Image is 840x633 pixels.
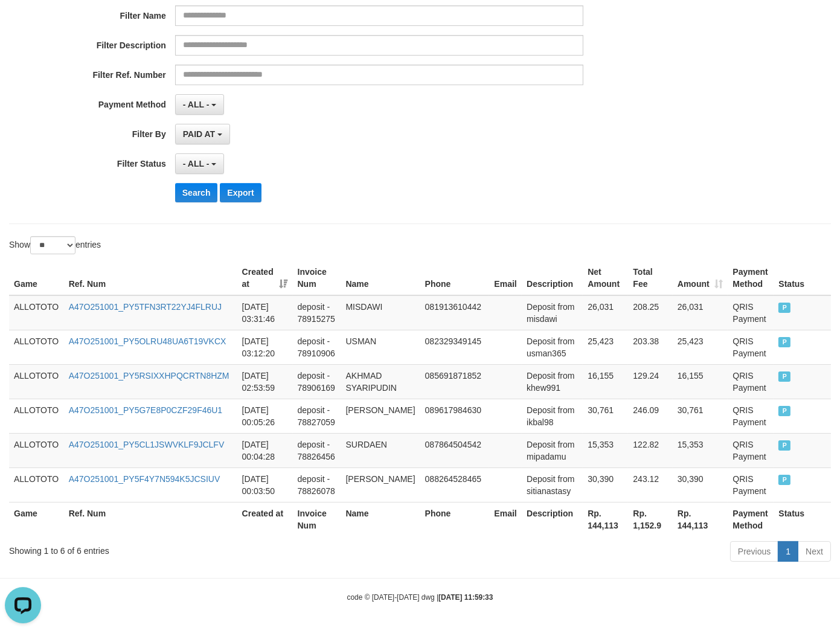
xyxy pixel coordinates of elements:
[522,364,583,399] td: Deposit from khew991
[583,295,628,330] td: 26,031
[583,261,628,295] th: Net Amount
[489,502,522,536] th: Email
[730,541,778,562] a: Previous
[175,94,224,115] button: - ALL -
[9,502,64,536] th: Game
[522,399,583,433] td: Deposit from ikbal98
[420,468,490,502] td: 088264528465
[673,433,728,468] td: 15,353
[69,440,225,449] a: A47O251001_PY5CL1JSWVKLF9JCLFV
[583,468,628,502] td: 30,390
[183,100,210,109] span: - ALL -
[9,330,64,364] td: ALLOTOTO
[341,364,420,399] td: AKHMAD SYARIPUDIN
[583,433,628,468] td: 15,353
[778,475,790,485] span: PAID
[420,364,490,399] td: 085691871852
[341,468,420,502] td: [PERSON_NAME]
[293,468,341,502] td: deposit - 78826078
[341,330,420,364] td: USMAN
[341,261,420,295] th: Name
[64,502,237,536] th: Ref. Num
[628,433,672,468] td: 122.82
[673,295,728,330] td: 26,031
[420,261,490,295] th: Phone
[9,468,64,502] td: ALLOTOTO
[628,468,672,502] td: 243.12
[728,261,774,295] th: Payment Method
[9,236,101,254] label: Show entries
[798,541,831,562] a: Next
[628,330,672,364] td: 203.38
[438,593,493,602] strong: [DATE] 11:59:33
[628,364,672,399] td: 129.24
[778,406,790,416] span: PAID
[183,159,210,169] span: - ALL -
[420,502,490,536] th: Phone
[522,295,583,330] td: Deposit from misdawi
[522,468,583,502] td: Deposit from sitianastasy
[728,468,774,502] td: QRIS Payment
[293,433,341,468] td: deposit - 78826456
[420,433,490,468] td: 087864504542
[628,295,672,330] td: 208.25
[673,364,728,399] td: 16,155
[583,399,628,433] td: 30,761
[293,330,341,364] td: deposit - 78910906
[673,468,728,502] td: 30,390
[9,399,64,433] td: ALLOTOTO
[183,129,215,139] span: PAID AT
[237,468,293,502] td: [DATE] 00:03:50
[293,261,341,295] th: Invoice Num
[583,364,628,399] td: 16,155
[522,433,583,468] td: Deposit from mipadamu
[175,124,230,144] button: PAID AT
[69,474,220,484] a: A47O251001_PY5F4Y7N594K5JCSIUV
[293,295,341,330] td: deposit - 78915275
[628,502,672,536] th: Rp. 1,152.9
[728,295,774,330] td: QRIS Payment
[522,330,583,364] td: Deposit from usman365
[489,261,522,295] th: Email
[341,433,420,468] td: SURDAEN
[673,399,728,433] td: 30,761
[728,433,774,468] td: QRIS Payment
[728,364,774,399] td: QRIS Payment
[237,261,293,295] th: Created at: activate to sort column ascending
[5,5,41,41] button: Open LiveChat chat widget
[778,337,790,347] span: PAID
[778,371,790,382] span: PAID
[69,405,223,415] a: A47O251001_PY5G7E8P0CZF29F46U1
[9,540,341,557] div: Showing 1 to 6 of 6 entries
[69,336,226,346] a: A47O251001_PY5OLRU48UA6T19VKCX
[583,502,628,536] th: Rp. 144,113
[774,502,831,536] th: Status
[237,364,293,399] td: [DATE] 02:53:59
[293,399,341,433] td: deposit - 78827059
[237,330,293,364] td: [DATE] 03:12:20
[728,330,774,364] td: QRIS Payment
[420,295,490,330] td: 081913610442
[30,236,75,254] select: Showentries
[237,399,293,433] td: [DATE] 00:05:26
[175,183,218,202] button: Search
[728,399,774,433] td: QRIS Payment
[673,502,728,536] th: Rp. 144,113
[293,502,341,536] th: Invoice Num
[778,440,790,451] span: PAID
[237,295,293,330] td: [DATE] 03:31:46
[628,261,672,295] th: Total Fee
[341,399,420,433] td: [PERSON_NAME]
[220,183,261,202] button: Export
[673,330,728,364] td: 25,423
[341,295,420,330] td: MISDAWI
[522,502,583,536] th: Description
[420,399,490,433] td: 089617984630
[293,364,341,399] td: deposit - 78906169
[522,261,583,295] th: Description
[347,593,493,602] small: code © [DATE]-[DATE] dwg |
[69,371,229,381] a: A47O251001_PY5RSIXXHPQCRTN8HZM
[778,541,798,562] a: 1
[628,399,672,433] td: 246.09
[583,330,628,364] td: 25,423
